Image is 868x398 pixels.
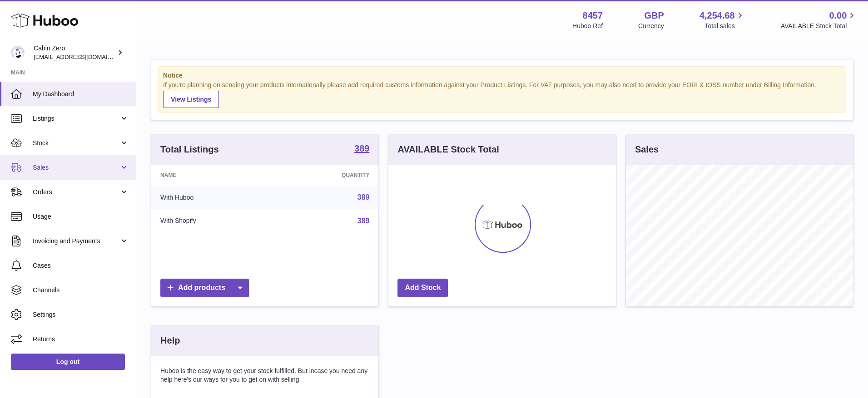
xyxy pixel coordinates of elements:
div: Huboo Ref [572,22,603,30]
span: Channels [33,286,129,295]
strong: 389 [354,144,369,153]
span: Invoicing and Payments [33,237,119,246]
span: AVAILABLE Stock Total [780,22,857,30]
span: Settings [33,310,129,319]
div: Cabin Zero [34,44,115,61]
h3: Help [160,334,180,347]
strong: 8457 [582,10,603,22]
a: 0.00 AVAILABLE Stock Total [780,10,857,30]
a: Add products [160,279,249,297]
a: 389 [357,193,370,201]
th: Quantity [274,165,379,186]
span: Sales [33,163,119,172]
a: 389 [354,144,369,155]
a: 389 [357,217,370,225]
span: Returns [33,335,129,344]
span: Orders [33,188,119,197]
strong: Notice [163,71,841,80]
a: Add Stock [397,279,448,297]
div: If you're planning on sending your products internationally please add required customs informati... [163,81,841,108]
a: 4,254.68 Total sales [699,10,745,30]
th: Name [151,165,274,186]
span: [EMAIL_ADDRESS][DOMAIN_NAME] [34,53,134,60]
td: With Huboo [151,186,274,209]
img: huboo@cabinzero.com [11,46,25,59]
h3: Total Listings [160,143,219,156]
span: Total sales [704,22,745,30]
span: 4,254.68 [699,10,735,22]
span: Listings [33,114,119,123]
h3: Sales [635,143,659,156]
span: Cases [33,261,129,270]
td: With Shopify [151,209,274,233]
span: Stock [33,139,119,147]
a: View Listings [163,91,219,108]
p: Huboo is the easy way to get your stock fulfilled. But incase you need any help here's our ways f... [160,367,369,384]
h3: AVAILABLE Stock Total [397,143,499,156]
div: Currency [638,22,664,30]
span: Usage [33,212,129,221]
span: 0.00 [829,10,847,22]
span: My Dashboard [33,90,129,98]
a: Log out [11,354,125,370]
strong: GBP [644,10,664,22]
